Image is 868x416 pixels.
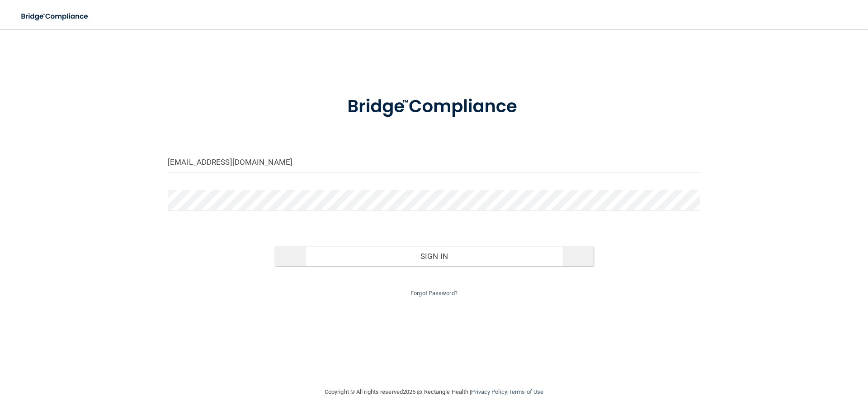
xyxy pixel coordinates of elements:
[269,378,599,406] div: Copyright © All rights reserved 2025 @ Rectangle Health | |
[509,388,543,395] a: Terms of Use
[168,152,700,172] input: Email
[14,7,97,26] img: bridge_compliance_login_screen.278c3ca4.svg
[410,290,458,296] a: Forgot Password?
[329,83,539,130] img: bridge_compliance_login_screen.278c3ca4.svg
[471,388,507,395] a: Privacy Policy
[274,246,594,266] button: Sign In
[712,352,857,388] iframe: Drift Widget Chat Controller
